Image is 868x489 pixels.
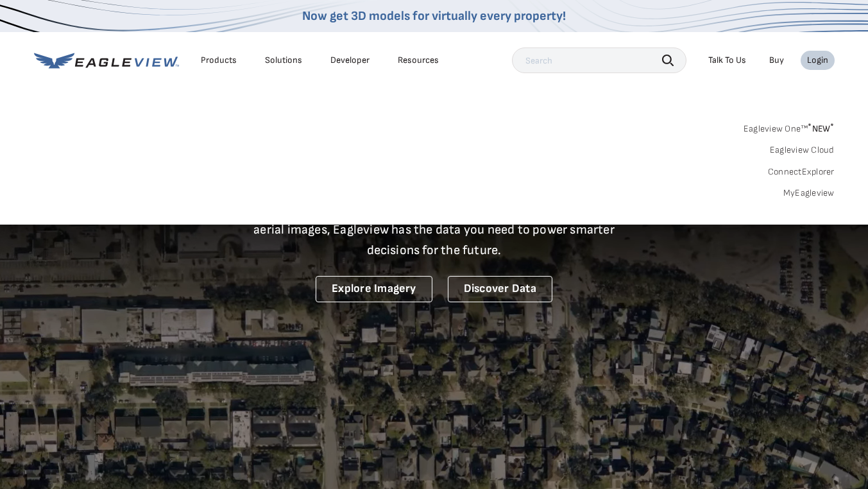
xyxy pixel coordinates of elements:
div: Resources [398,55,439,66]
input: Search [512,47,686,73]
a: Explore Imagery [316,276,432,302]
div: Solutions [265,55,302,66]
a: Now get 3D models for virtually every property! [302,8,566,24]
p: A new era starts here. Built on more than 3.5 billion high-resolution aerial images, Eagleview ha... [238,199,631,261]
a: Eagleview One™*NEW* [744,119,835,134]
div: Products [201,55,237,66]
div: Talk To Us [708,55,746,66]
div: Login [807,55,828,66]
a: MyEagleview [783,187,835,199]
a: Buy [769,55,784,66]
a: Discover Data [448,276,552,302]
span: NEW [808,123,834,134]
a: ConnectExplorer [768,166,835,178]
a: Eagleview Cloud [770,144,835,156]
a: Developer [330,55,370,66]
